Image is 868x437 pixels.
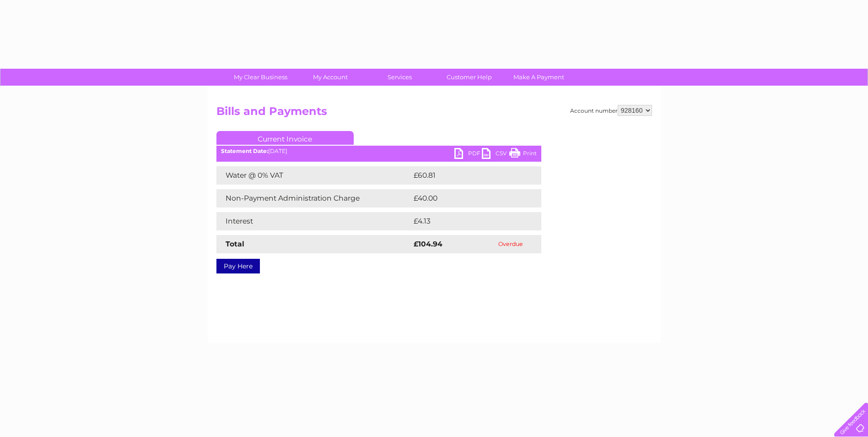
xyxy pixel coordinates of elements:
[411,189,523,208] td: £40.00
[216,105,652,122] h2: Bills and Payments
[482,148,509,161] a: CSV
[216,259,260,273] a: Pay Here
[216,131,354,145] a: Current Invoice
[431,69,507,86] a: Customer Help
[362,69,437,86] a: Services
[216,189,411,208] td: Non-Payment Administration Charge
[454,148,482,161] a: PDF
[292,69,368,86] a: My Account
[411,166,522,185] td: £60.81
[216,148,541,154] div: [DATE]
[509,148,537,161] a: Print
[411,212,518,230] td: £4.13
[223,69,298,86] a: My Clear Business
[216,166,411,185] td: Water @ 0% VAT
[570,105,652,116] div: Account number
[221,147,268,154] b: Statement Date:
[480,235,541,253] td: Overdue
[226,240,244,248] strong: Total
[414,240,442,248] strong: £104.94
[501,69,577,86] a: Make A Payment
[216,212,411,230] td: Interest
